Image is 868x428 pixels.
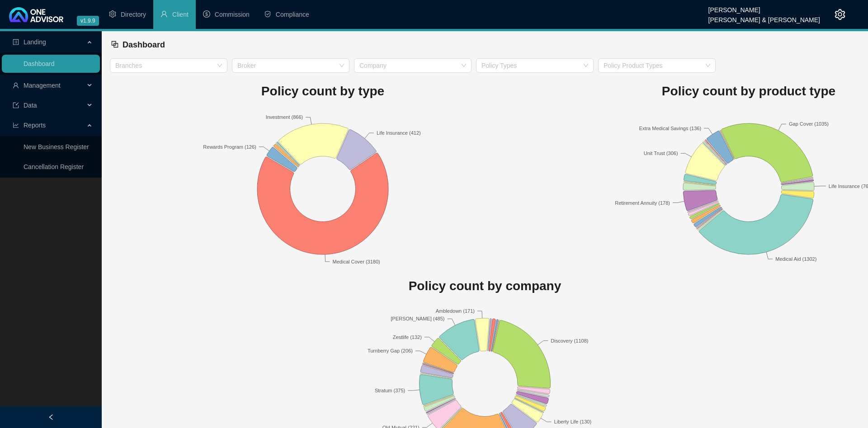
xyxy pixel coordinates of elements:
text: Turnberry Gap (206) [368,348,413,353]
span: Dashboard [123,40,165,49]
span: left [48,414,54,420]
span: Reports [24,122,46,129]
text: Life Insurance (412) [377,130,421,136]
a: Dashboard [24,60,55,67]
span: user [160,10,168,18]
span: Management [24,82,61,89]
text: Stratum (375) [375,388,405,393]
text: Retirement Annuity (178) [615,200,670,205]
text: Liberty Life (130) [554,419,592,424]
span: user [13,82,19,89]
span: Data [24,102,37,109]
span: setting [835,9,845,20]
span: import [13,102,19,108]
span: line-chart [13,122,19,128]
text: Discovery (1108) [551,338,588,343]
a: New Business Register [24,143,89,151]
span: v1.9.9 [77,16,99,26]
span: Commission [215,11,250,18]
text: Zestlife (132) [393,334,422,340]
span: Directory [121,11,146,18]
span: block [111,40,119,48]
text: [PERSON_NAME] (485) [391,316,444,321]
span: setting [109,10,116,18]
text: Investment (866) [266,114,303,120]
span: Client [172,11,189,18]
span: Landing [24,38,46,46]
img: 2df55531c6924b55f21c4cf5d4484680-logo-light.svg [9,7,63,22]
span: dollar [203,10,210,18]
text: Rewards Program (126) [203,144,256,149]
text: Extra Medical Savings (136) [639,125,702,131]
span: Compliance [276,11,309,18]
a: Cancellation Register [24,163,84,170]
span: safety [264,10,271,18]
div: [PERSON_NAME] [708,2,820,12]
h1: Policy count by type [110,81,536,101]
text: Medical Cover (3180) [333,259,380,264]
text: Medical Aid (1302) [775,256,816,262]
span: profile [13,39,19,45]
text: Unit Trust (306) [644,151,678,156]
div: [PERSON_NAME] & [PERSON_NAME] [708,12,820,22]
h1: Policy count by company [110,276,860,296]
text: Ambledown (171) [436,308,475,314]
text: Gap Cover (1035) [789,121,829,127]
